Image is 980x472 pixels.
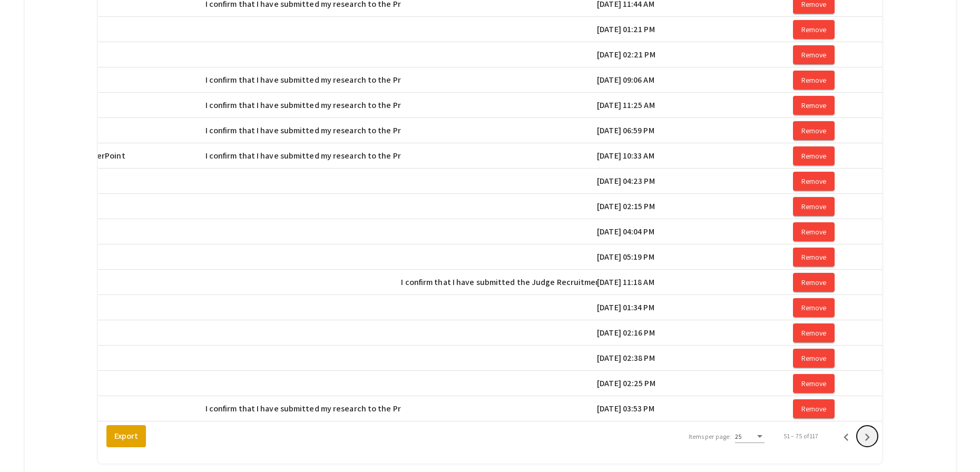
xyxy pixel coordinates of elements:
span: Remove [801,101,826,110]
div: Items per page: [689,432,731,441]
button: Remove [793,222,835,241]
mat-cell: [DATE] 02:25 PM [597,371,793,396]
span: Remove [801,126,826,135]
mat-cell: [DATE] 04:04 PM [597,219,793,244]
span: Remove [801,50,826,60]
mat-cell: [DATE] 11:25 AM [597,93,793,118]
span: Remove [801,227,826,237]
button: Remove [793,96,835,115]
mat-cell: [DATE] 04:23 PM [597,169,793,194]
mat-cell: [DATE] 06:59 PM [597,118,793,143]
mat-cell: [DATE] 02:21 PM [597,42,793,67]
iframe: Chat [8,425,45,464]
span: Remove [801,252,826,262]
span: I confirm that I have submitted my research to the Presenter Submission Form ([DOMAIN_NAME][URL])... [205,150,756,162]
span: Remove [801,176,826,186]
mat-cell: [DATE] 02:16 PM [597,320,793,346]
span: Remove [801,379,826,388]
button: Remove [793,45,835,64]
span: Remove [801,151,826,161]
mat-cell: [DATE] 10:33 AM [597,143,793,169]
span: Remove [801,278,826,287]
button: Export [106,425,146,447]
mat-cell: [DATE] 01:34 PM [597,295,793,320]
span: Remove [801,25,826,34]
button: Remove [793,323,835,342]
button: Remove [793,121,835,140]
mat-cell: [DATE] 03:53 PM [597,396,793,421]
span: Remove [801,202,826,211]
span: Remove [801,353,826,363]
span: 25 [735,432,742,440]
div: 51 – 75 of 117 [783,431,818,441]
button: Remove [793,197,835,216]
span: I confirm that I have submitted my research to the Presenter Submission Form ([DOMAIN_NAME][URL])... [205,99,756,112]
span: I confirm that I have submitted the Judge Recruitment form ([DOMAIN_NAME][URL]) AND I will be sub... [401,276,883,289]
span: I confirm that I have submitted my research to the Presenter Submission Form ([DOMAIN_NAME][URL])... [205,74,756,86]
button: Remove [793,172,835,191]
mat-select: Items per page: [735,433,765,440]
button: Remove [793,273,835,292]
mat-cell: [DATE] 02:38 PM [597,346,793,371]
button: Remove [793,399,835,418]
span: Remove [801,75,826,85]
button: Previous page [836,426,857,447]
mat-cell: [DATE] 09:06 AM [597,67,793,93]
button: Next page [857,426,878,447]
button: Remove [793,298,835,317]
mat-cell: [DATE] 05:19 PM [597,244,793,270]
span: Remove [801,404,826,414]
button: Remove [793,374,835,393]
mat-cell: [DATE] 02:15 PM [597,194,793,219]
span: I confirm that I have submitted my research to the Presenter Submission Form ([DOMAIN_NAME][URL])... [205,402,756,415]
button: Remove [793,71,835,90]
button: Remove [793,20,835,39]
span: Remove [801,303,826,312]
span: I confirm that I have submitted my research to the Presenter Submission Form ([DOMAIN_NAME][URL])... [205,124,756,137]
mat-cell: [DATE] 01:21 PM [597,17,793,42]
mat-cell: [DATE] 11:18 AM [597,270,793,295]
span: Remove [801,328,826,338]
button: Remove [793,146,835,165]
button: Remove [793,349,835,368]
button: Remove [793,248,835,267]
